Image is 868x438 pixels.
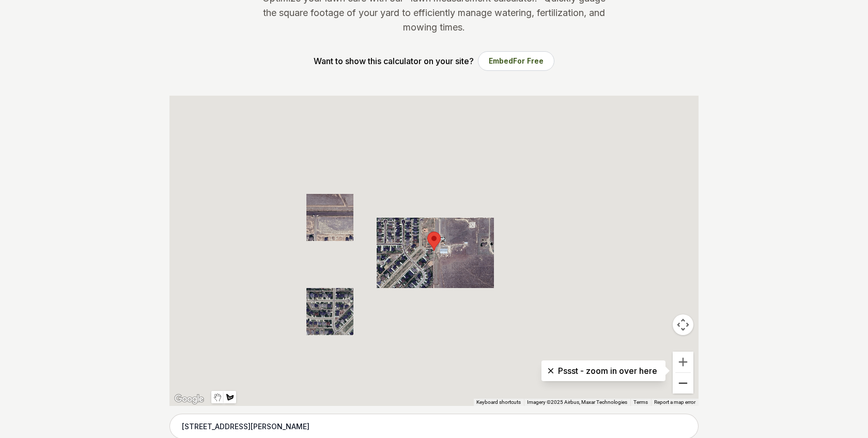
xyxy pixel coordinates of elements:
span: Imagery ©2025 Airbus, Maxar Technologies [527,399,627,405]
button: Zoom out [673,373,693,394]
p: Want to show this calculator on your site? [314,55,474,67]
button: Map camera controls [673,314,693,335]
button: Draw a shape [224,391,236,403]
a: Open this area in Google Maps (opens a new window) [172,392,206,406]
a: Terms (opens in new tab) [633,399,648,405]
span: For Free [513,56,544,65]
button: Keyboard shortcuts [476,399,521,406]
button: EmbedFor Free [478,51,554,71]
a: Report a map error [654,399,695,405]
p: Pssst - zoom in over here [550,365,657,377]
button: Zoom in [673,352,693,372]
button: Stop drawing [211,391,224,403]
img: Google [172,392,206,406]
